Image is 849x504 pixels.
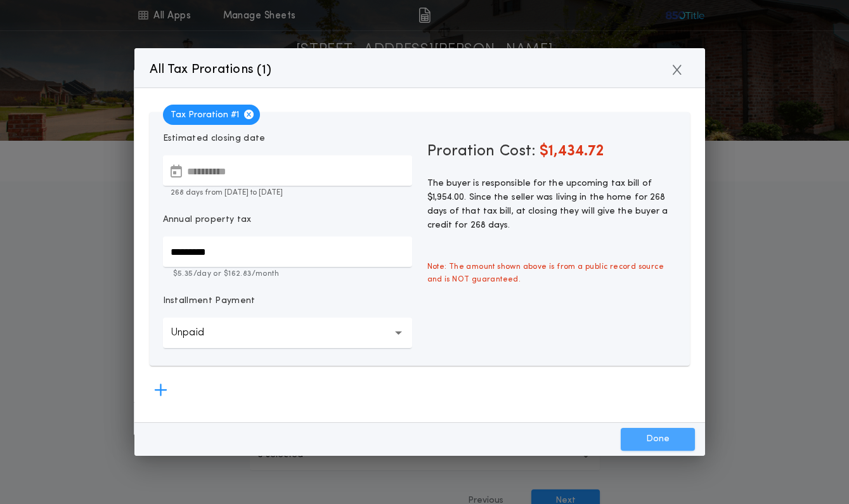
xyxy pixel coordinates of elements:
[500,144,536,159] span: Cost:
[540,144,604,159] span: $1,434.72
[163,214,252,226] p: Annual property tax
[262,64,266,77] span: 1
[163,318,412,348] button: Unpaid
[171,325,224,340] p: Unpaid
[163,295,256,307] p: Installment Payment
[621,428,695,451] button: Done
[163,187,412,198] p: 268 days from [DATE] to [DATE]
[163,236,412,267] input: Annual property tax
[163,268,412,280] p: $5.35 /day or $162.83 /month
[420,253,684,294] span: Note: The amount shown above is from a public record source and is NOT guaranteed.
[427,179,668,230] span: The buyer is responsible for the upcoming tax bill of $1,954.00. Since the seller was living in t...
[150,60,272,80] p: All Tax Prorations ( )
[163,105,260,125] span: Tax Proration # 1
[427,141,495,162] span: Proration
[163,132,412,145] p: Estimated closing date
